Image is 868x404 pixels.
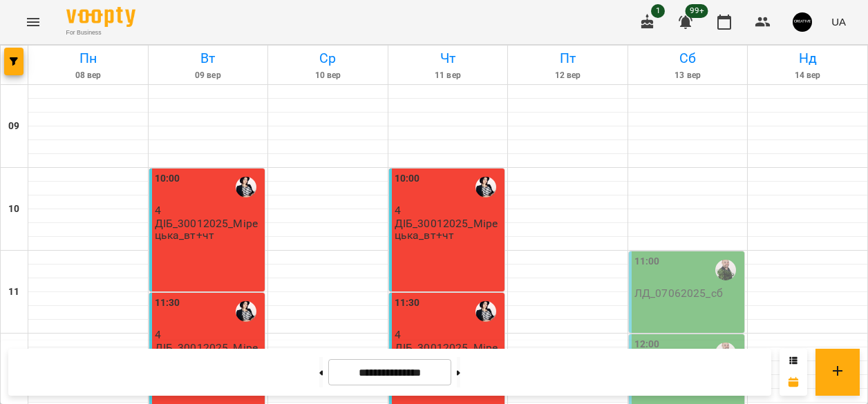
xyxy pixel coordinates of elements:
[155,218,263,242] p: ДІБ_30012025_Мірецька_вт+чт
[66,7,135,27] img: Voopty Logo
[390,69,506,82] h6: 11 вер
[634,287,723,299] p: ЛД_07062025_сб
[750,69,865,82] h6: 14 вер
[634,254,660,269] label: 11:00
[155,204,263,216] p: 4
[826,9,851,35] button: UA
[395,204,502,216] p: 4
[793,12,812,32] img: c23ded83cd5f3a465fb1844f00e21456.png
[66,28,135,37] span: For Business
[155,171,180,186] label: 10:00
[395,171,420,186] label: 10:00
[651,4,665,18] span: 1
[510,69,625,82] h6: 12 вер
[155,329,263,340] p: 4
[236,177,256,198] img: Мірецька Юлія
[8,119,19,134] h6: 09
[395,296,420,311] label: 11:30
[634,337,660,352] label: 12:00
[151,48,266,69] h6: Вт
[151,69,266,82] h6: 09 вер
[475,177,496,198] img: Мірецька Юлія
[750,48,865,69] h6: Нд
[630,48,746,69] h6: Сб
[30,69,146,82] h6: 08 вер
[270,48,386,69] h6: Ср
[831,15,846,29] span: UA
[475,301,496,322] img: Мірецька Юлія
[395,218,502,242] p: ДІБ_30012025_Мірецька_вт+чт
[17,6,50,39] button: Menu
[8,202,19,217] h6: 10
[390,48,506,69] h6: Чт
[715,260,736,280] img: Гощицький Сергій
[630,69,746,82] h6: 13 вер
[510,48,625,69] h6: Пт
[686,4,708,18] span: 99+
[8,285,19,300] h6: 11
[155,296,180,311] label: 11:30
[236,301,256,322] img: Мірецька Юлія
[30,48,146,69] h6: Пн
[395,329,502,340] p: 4
[270,69,386,82] h6: 10 вер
